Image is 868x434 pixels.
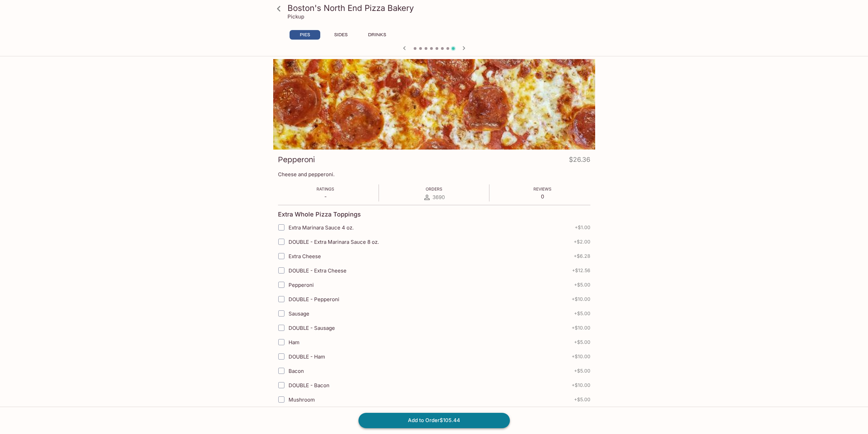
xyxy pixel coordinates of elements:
span: + $6.28 [574,253,590,259]
button: Add to Order$105.44 [358,413,510,428]
span: Orders [426,186,442,192]
span: DOUBLE - Extra Marinara Sauce 8 oz. [289,239,379,245]
span: DOUBLE - Ham [289,353,325,360]
span: Bacon [289,368,304,374]
span: + $2.00 [574,239,590,244]
span: Mushroom [289,396,315,403]
span: + $10.00 [572,382,590,388]
span: + $5.00 [574,311,590,316]
button: DRINKS [362,30,393,40]
span: Sausage [289,310,309,317]
span: Ham [289,339,299,346]
p: Pickup [288,13,304,20]
span: + $10.00 [572,354,590,359]
span: + $5.00 [574,339,590,345]
button: PIES [290,30,320,40]
div: Pepperoni [273,59,595,150]
span: DOUBLE - Bacon [289,382,329,389]
span: DOUBLE - Sausage [289,325,335,331]
h3: Boston's North End Pizza Bakery [288,3,592,13]
span: Reviews [533,186,551,192]
span: + $5.00 [574,397,590,402]
p: 0 [533,193,551,200]
span: + $1.00 [575,225,590,230]
span: + $5.00 [574,282,590,288]
h3: Pepperoni [278,154,315,165]
h4: Extra Whole Pizza Toppings [278,211,361,218]
span: Ratings [317,186,334,192]
button: SIDES [326,30,356,40]
span: DOUBLE - Extra Cheese [289,267,347,274]
span: + $10.00 [572,296,590,302]
span: DOUBLE - Pepperoni [289,296,339,303]
p: - [317,193,334,200]
span: + $12.56 [572,268,590,273]
p: Cheese and pepperoni. [278,171,590,178]
span: + $5.00 [574,368,590,374]
span: Extra Marinara Sauce 4 oz. [289,224,354,231]
span: 3690 [432,194,445,200]
span: + $10.00 [572,325,590,331]
span: Extra Cheese [289,253,321,260]
h4: $26.36 [569,154,590,168]
span: Pepperoni [289,282,314,288]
